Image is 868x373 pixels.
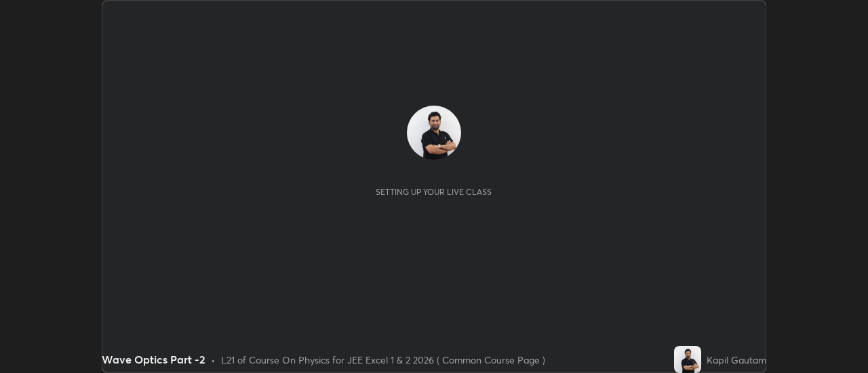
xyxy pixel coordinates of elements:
[102,351,205,368] div: Wave Optics Part -2
[376,187,492,197] div: Setting up your live class
[674,346,701,373] img: 00bbc326558d46f9aaf65f1f5dcb6be8.jpg
[407,106,461,160] img: 00bbc326558d46f9aaf65f1f5dcb6be8.jpg
[707,353,766,367] div: Kapil Gautam
[211,353,216,367] div: •
[221,353,545,367] div: L21 of Course On Physics for JEE Excel 1 & 2 2026 ( Common Course Page )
